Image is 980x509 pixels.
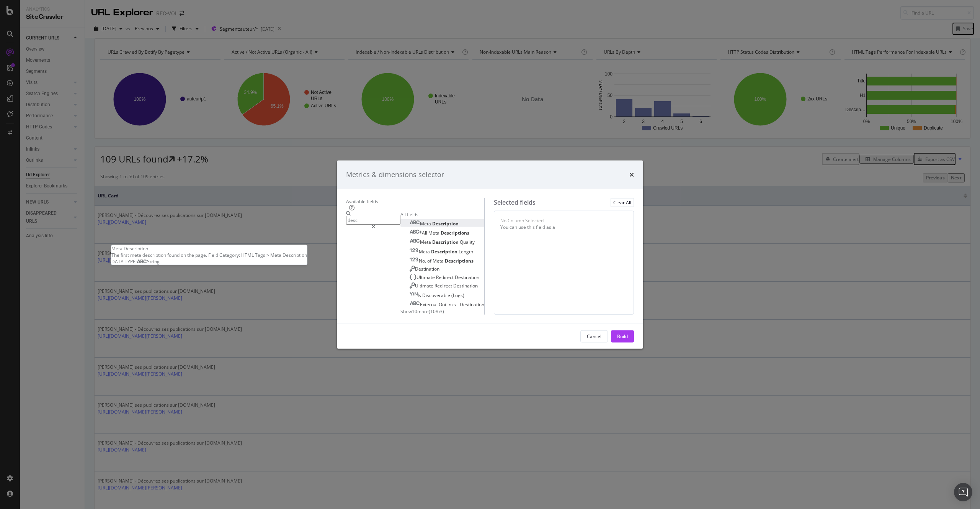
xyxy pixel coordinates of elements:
[629,170,634,180] div: times
[445,257,474,264] span: Descriptions
[613,199,631,205] div: Clear All
[500,217,544,223] div: No Column Selected
[418,292,422,299] span: Is
[439,301,457,308] span: Outlinks
[400,308,429,314] span: Show 10 more
[451,292,464,299] span: (Logs)
[428,230,441,236] span: Meta
[453,282,478,289] span: Destination
[420,301,439,308] span: External
[433,257,445,264] span: Meta
[431,248,459,254] span: Description
[337,161,643,349] div: modal
[587,333,601,340] div: Cancel
[500,223,627,230] div: You can use this field as a
[346,198,484,204] div: Available fields
[617,333,628,340] div: Build
[420,220,432,227] span: Meta
[460,301,484,308] span: Destination
[111,245,307,252] div: Meta Description
[954,483,972,501] div: Open Intercom Messenger
[494,198,536,207] div: Selected fields
[611,198,634,207] button: Clear All
[436,274,455,281] span: Redirect
[147,258,160,265] span: String
[346,170,444,180] div: Metrics & dimensions selector
[415,282,434,289] span: Ultimate
[419,248,431,254] span: Meta
[422,292,451,299] span: Discoverable
[419,257,427,264] span: No.
[441,230,469,236] span: Descriptions
[580,330,608,342] button: Cancel
[427,257,433,264] span: of
[460,239,475,245] span: Quality
[457,301,460,308] span: -
[422,230,428,236] span: All
[432,239,460,245] span: Description
[611,330,634,342] button: Build
[455,274,479,281] span: Destination
[111,252,307,258] div: The first meta description found on the page. Field Category: HTML Tags > Meta Description
[111,258,137,265] span: DATA TYPE:
[434,282,453,289] span: Redirect
[346,216,400,225] input: Search by field name
[415,265,439,272] span: Destination
[420,239,432,245] span: Meta
[416,274,436,281] span: Ultimate
[400,211,484,218] div: All fields
[432,220,459,227] span: Description
[429,308,444,314] span: ( 10 / 63 )
[459,248,473,254] span: Length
